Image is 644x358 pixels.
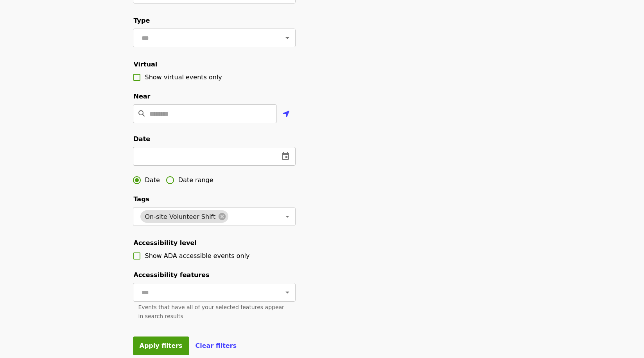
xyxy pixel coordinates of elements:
button: Open [282,287,293,298]
span: Apply filters [140,342,183,349]
i: location-arrow icon [283,109,290,119]
span: Accessibility features [134,271,210,279]
span: Show ADA accessible events only [145,252,250,260]
button: Clear filters [196,341,237,351]
i: search icon [138,110,145,117]
span: Type [134,17,150,24]
span: Date range [178,175,213,185]
button: change date [276,147,295,166]
button: Open [282,211,293,222]
div: On-site Volunteer Shift [140,210,229,223]
span: Events that have all of your selected features appear in search results [138,304,284,319]
button: Use my location [277,105,296,124]
span: Clear filters [196,342,237,349]
span: Date [145,175,160,185]
span: Near [134,93,151,100]
span: Date [134,135,151,143]
span: Accessibility level [134,239,197,247]
button: Apply filters [133,337,189,355]
span: Virtual [134,61,158,68]
span: Tags [134,195,150,203]
span: Show virtual events only [145,73,222,81]
input: Location [149,104,277,123]
button: Open [282,32,293,43]
span: On-site Volunteer Shift [140,213,221,220]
